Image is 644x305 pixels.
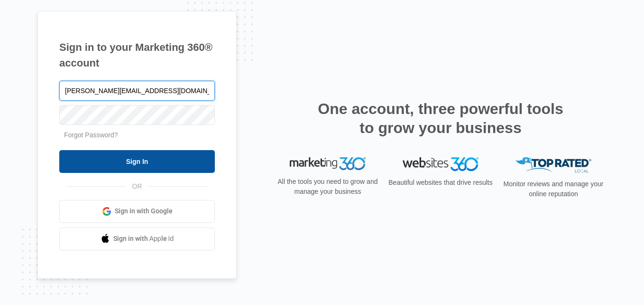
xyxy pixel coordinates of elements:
img: Top Rated Local [515,157,591,173]
span: Sign in with Apple Id [113,234,174,244]
h1: Sign in to your Marketing 360® account [59,39,215,71]
img: Marketing 360 [290,157,366,171]
input: Email [59,81,215,101]
input: Sign In [59,150,215,173]
p: Beautiful websites that drive results [387,178,494,188]
h2: One account, three powerful tools to grow your business [315,99,566,137]
img: Websites 360 [403,157,478,171]
a: Sign in with Google [59,200,215,223]
span: Sign in with Google [115,206,173,216]
p: Monitor reviews and manage your online reputation [500,179,607,199]
a: Forgot Password? [64,131,118,139]
a: Sign in with Apple Id [59,228,215,250]
p: All the tools you need to grow and manage your business [275,177,381,197]
span: OR [126,181,149,191]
